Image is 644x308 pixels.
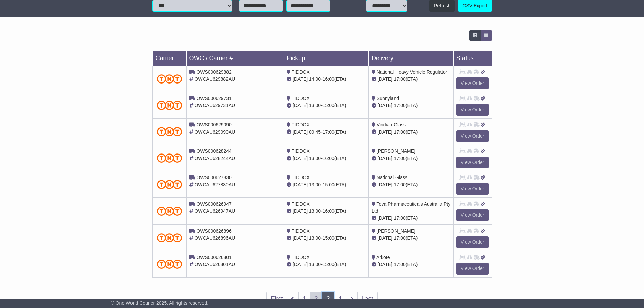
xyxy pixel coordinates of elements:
span: [DATE] [293,208,308,214]
a: View Order [456,77,489,89]
span: [DATE] [293,76,308,82]
a: 2 [310,292,322,306]
span: 13:00 [309,103,321,108]
span: National Glass [377,175,407,180]
span: 13:00 [309,262,321,267]
span: 17:00 [394,215,406,221]
span: © One World Courier 2025. All rights reserved. [111,300,209,306]
span: [DATE] [378,262,392,267]
div: - (ETA) [287,155,366,162]
span: [DATE] [378,103,392,108]
span: 13:00 [309,208,321,214]
div: - (ETA) [287,76,366,83]
span: [DATE] [378,129,392,135]
span: OWCAU629731AU [194,103,235,108]
div: - (ETA) [287,128,366,136]
span: TIDDOX [292,228,310,234]
span: 15:00 [323,182,334,187]
span: OWS000626896 [196,228,232,234]
span: Viridian Glass [377,122,406,127]
span: 17:00 [394,235,406,241]
span: [DATE] [378,182,392,187]
div: - (ETA) [287,102,366,109]
img: TNT_Domestic.png [157,207,182,216]
span: 15:00 [323,262,334,267]
span: 17:00 [394,156,406,161]
span: [PERSON_NAME] [377,148,415,154]
span: 17:00 [323,129,334,135]
span: OWCAU629090AU [194,129,235,135]
span: 14:00 [309,76,321,82]
div: (ETA) [372,261,451,268]
span: TIDDOX [292,96,310,101]
span: OWCAU627830AU [194,182,235,187]
td: Pickup [284,51,369,66]
a: First [266,292,287,306]
img: TNT_Domestic.png [157,127,182,136]
span: OWS000629090 [196,122,232,127]
div: (ETA) [372,102,451,109]
div: - (ETA) [287,208,366,215]
a: 1 [298,292,310,306]
div: - (ETA) [287,181,366,188]
span: [DATE] [378,235,392,241]
div: (ETA) [372,128,451,136]
a: View Order [456,263,489,275]
div: - (ETA) [287,261,366,268]
span: OWCAU629882AU [194,76,235,82]
a: View Order [456,130,489,142]
span: 16:00 [323,156,334,161]
span: 17:00 [394,129,406,135]
td: Carrier [152,51,186,66]
span: OWS000627830 [196,175,232,180]
span: 17:00 [394,103,406,108]
div: (ETA) [372,215,451,222]
span: OWS000626947 [196,201,232,207]
a: View Order [456,104,489,116]
span: Sunnyland [377,96,399,101]
span: [DATE] [378,156,392,161]
span: Teva Pharmaceuticals Australia Pty Ltd [372,201,450,214]
span: 16:00 [323,208,334,214]
span: 17:00 [394,182,406,187]
span: 13:00 [309,156,321,161]
span: National Heavy Vehicle Regulator [377,69,447,75]
span: TIDDOX [292,148,310,154]
div: (ETA) [372,76,451,83]
div: - (ETA) [287,235,366,242]
span: 16:00 [323,76,334,82]
span: OWS000628244 [196,148,232,154]
div: (ETA) [372,235,451,242]
span: OWS000626801 [196,255,232,260]
span: OWCAU626801AU [194,262,235,267]
span: OWCAU626947AU [194,208,235,214]
span: Arkote [376,255,390,260]
a: View Order [456,157,489,168]
span: TIDDOX [292,69,310,75]
span: OWS000629882 [196,69,232,75]
span: [DATE] [293,156,308,161]
span: [DATE] [293,182,308,187]
span: TIDDOX [292,175,310,180]
a: View Order [456,236,489,248]
span: 13:00 [309,182,321,187]
span: 17:00 [394,76,406,82]
td: Delivery [368,51,453,66]
img: TNT_Domestic.png [157,153,182,163]
span: OWCAU626896AU [194,235,235,241]
div: (ETA) [372,181,451,188]
a: View Order [456,183,489,195]
td: OWC / Carrier # [186,51,284,66]
a: Last [357,292,378,306]
span: [PERSON_NAME] [377,228,415,234]
span: [DATE] [293,129,308,135]
img: TNT_Domestic.png [157,233,182,242]
span: 15:00 [323,235,334,241]
img: TNT_Domestic.png [157,74,182,84]
img: TNT_Domestic.png [157,101,182,110]
span: 15:00 [323,103,334,108]
span: TIDDOX [292,255,310,260]
span: 09:45 [309,129,321,135]
span: [DATE] [378,215,392,221]
span: OWCAU628244AU [194,156,235,161]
